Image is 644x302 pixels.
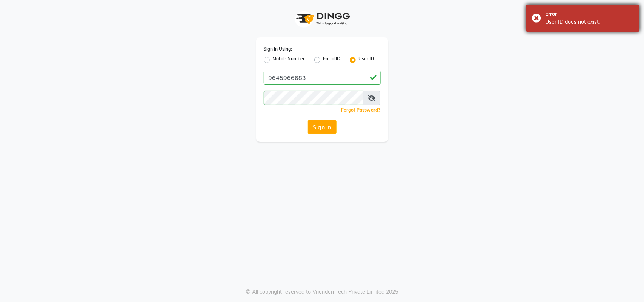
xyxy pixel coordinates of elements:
label: Email ID [323,55,341,64]
label: User ID [359,55,375,64]
button: Sign In [308,120,337,134]
div: User ID does not exist. [545,18,634,26]
input: Username [264,71,381,85]
label: Sign In Using: [264,46,292,52]
a: Forgot Password? [341,107,381,113]
input: Username [264,91,363,105]
div: Error [545,10,634,18]
label: Mobile Number [273,55,305,64]
img: logo1.svg [292,8,352,30]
